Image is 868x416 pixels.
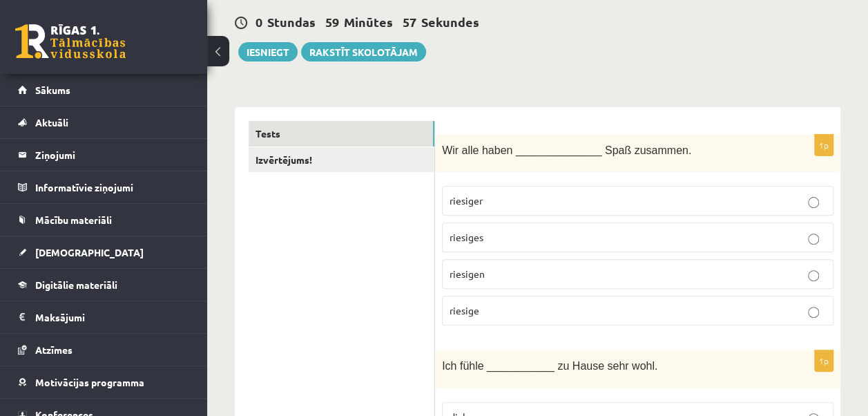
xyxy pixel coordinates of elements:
[808,307,819,318] input: riesige
[15,24,126,59] a: Rīgas 1. Tālmācības vidusskola
[450,304,479,316] span: riesige
[814,350,833,372] p: 1p
[18,334,190,366] a: Atzīmes
[18,204,190,236] a: Mācību materiāli
[442,360,657,372] span: Ich fühle ___________ zu Hause sehr wohl.
[18,236,190,268] a: [DEMOGRAPHIC_DATA]
[35,301,190,333] legend: Maksājumi
[18,171,190,203] a: Informatīvie ziņojumi
[421,14,479,30] span: Sekundes
[450,267,485,280] span: riesigen
[238,42,298,62] button: Iesniegt
[814,134,833,156] p: 1p
[18,139,190,171] a: Ziņojumi
[344,14,393,30] span: Minūtes
[249,121,434,146] a: Tests
[35,139,190,171] legend: Ziņojumi
[255,14,262,30] span: 0
[18,301,190,333] a: Maksājumi
[18,106,190,138] a: Aktuāli
[808,197,819,208] input: riesiger
[249,147,434,173] a: Izvērtējums!
[808,270,819,281] input: riesigen
[35,343,73,356] span: Atzīmes
[18,269,190,301] a: Digitālie materiāli
[18,366,190,398] a: Motivācijas programma
[18,74,190,106] a: Sākums
[35,278,117,291] span: Digitālie materiāli
[35,84,70,96] span: Sākums
[35,246,144,258] span: [DEMOGRAPHIC_DATA]
[267,14,316,30] span: Stundas
[450,194,483,207] span: riesiger
[35,376,144,388] span: Motivācijas programma
[450,231,483,243] span: riesiges
[35,171,190,203] legend: Informatīvie ziņojumi
[808,234,819,245] input: riesiges
[301,42,426,62] a: Rakstīt skolotājam
[325,14,339,30] span: 59
[35,116,68,129] span: Aktuāli
[35,214,112,226] span: Mācību materiāli
[403,14,416,30] span: 57
[442,144,691,156] span: Wir alle haben ______________ Spaß zusammen.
